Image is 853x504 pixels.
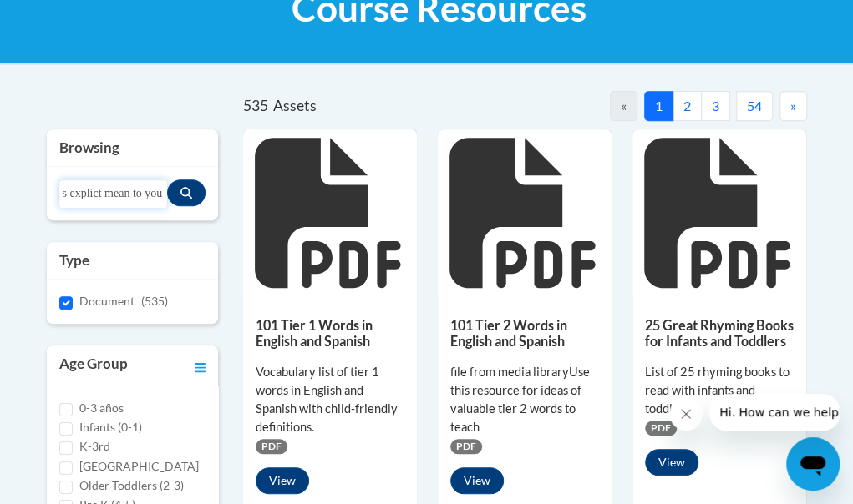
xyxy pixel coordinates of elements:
input: Search resources [59,179,167,208]
label: K-3rd [79,437,110,456]
label: Older Toddlers (2-3) [79,476,184,495]
span: PDF [450,439,482,454]
button: Search resources [167,179,206,206]
span: PDF [256,439,287,454]
label: 0-3 años [79,399,124,417]
span: (535) [141,294,168,308]
button: 54 [736,91,773,121]
h5: 101 Tier 2 Words in English and Spanish [450,317,599,350]
span: Assets [273,97,317,114]
span: Hi. How can we help? [10,12,135,25]
div: List of 25 rhyming books to read with infants and toddlers. [645,363,794,418]
h3: Type [59,250,206,270]
button: 2 [673,91,702,121]
button: View [256,467,309,494]
button: Next [779,91,807,121]
nav: Pagination Navigation [525,91,807,121]
div: Vocabulary list of tier 1 words in English and Spanish with child-friendly definitions. [256,363,404,436]
button: View [645,449,698,476]
label: [GEOGRAPHIC_DATA] [79,457,199,476]
span: » [790,98,796,113]
iframe: Message from company [709,394,840,431]
a: Toggle collapse [195,354,206,377]
h3: Age Group [59,354,128,377]
iframe: Close message [669,397,703,431]
label: Infants (0-1) [79,418,142,436]
span: PDF [645,421,677,436]
div: file from media libraryUse this resource for ideas of valuable tier 2 words to teach [450,363,599,436]
iframe: Button to launch messaging window [786,437,840,491]
h5: 101 Tier 1 Words in English and Spanish [256,317,404,350]
button: 3 [701,91,730,121]
h5: 25 Great Rhyming Books for Infants and Toddlers [645,317,794,350]
span: Document [79,294,135,308]
button: View [450,467,504,494]
button: 1 [644,91,673,121]
h3: Browsing [59,138,206,158]
span: 535 [243,97,268,114]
